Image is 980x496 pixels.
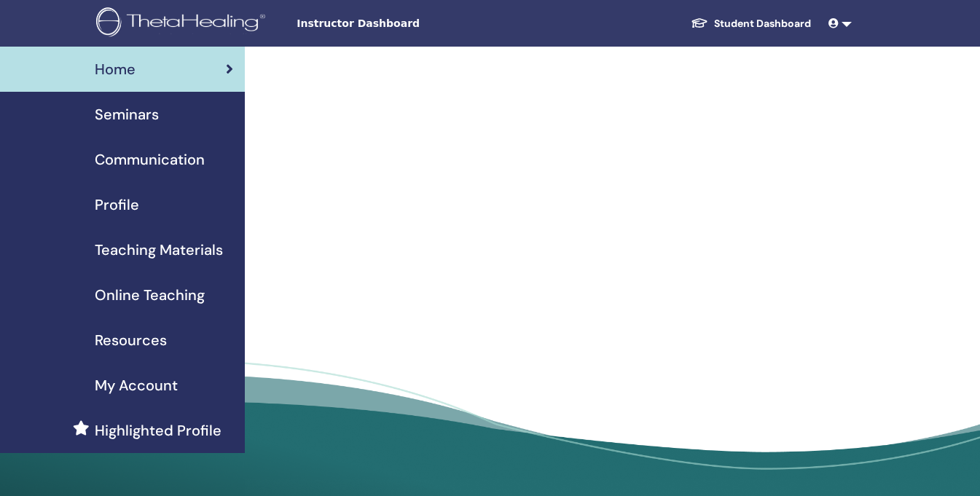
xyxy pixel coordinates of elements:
span: Highlighted Profile [95,420,222,441]
img: graduation-cap-white.svg [691,17,708,29]
img: logo.png [96,7,270,40]
span: Resources [95,329,167,351]
span: Teaching Materials [95,239,223,261]
span: Profile [95,194,139,216]
span: Instructor Dashboard [297,16,515,31]
span: Communication [95,149,205,170]
span: Seminars [95,103,159,125]
span: Home [95,58,136,80]
span: My Account [95,374,178,396]
a: Student Dashboard [679,10,823,37]
span: Online Teaching [95,284,205,306]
